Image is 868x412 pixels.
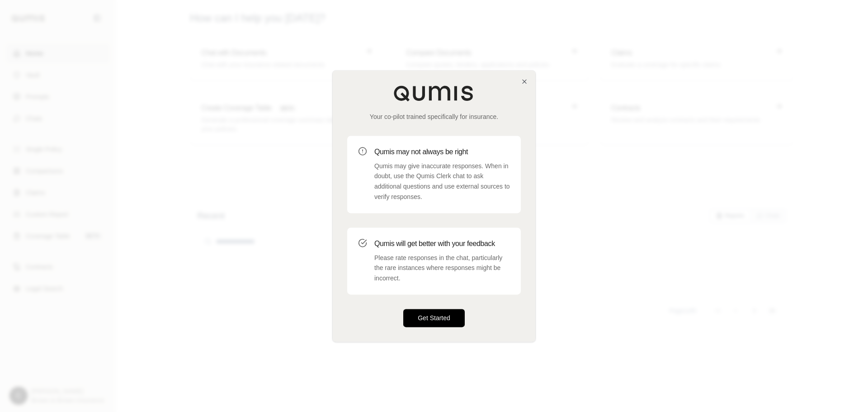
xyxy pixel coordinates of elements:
p: Qumis may give inaccurate responses. When in doubt, use the Qumis Clerk chat to ask additional qu... [374,161,510,202]
p: Please rate responses in the chat, particularly the rare instances where responses might be incor... [374,253,510,284]
h3: Qumis may not always be right [374,147,510,157]
button: Get Started [403,309,465,327]
p: Your co-pilot trained specifically for insurance. [347,112,521,121]
img: Qumis Logo [393,85,475,101]
h3: Qumis will get better with your feedback [374,238,510,249]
